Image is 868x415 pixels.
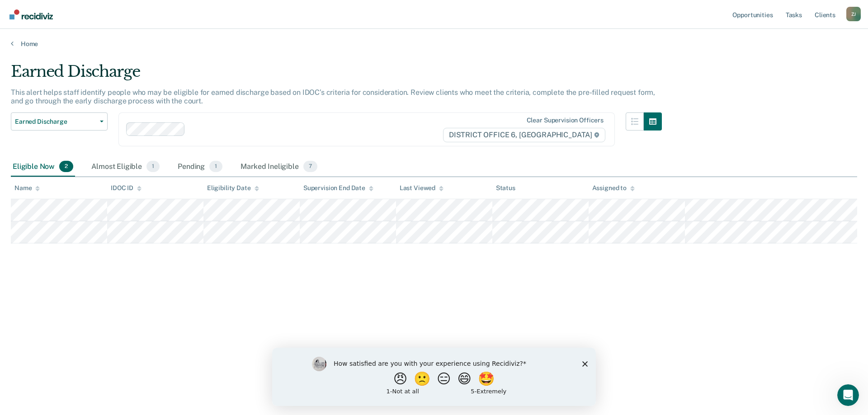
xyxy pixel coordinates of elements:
button: Earned Discharge [11,112,108,131]
div: Earned Discharge [11,62,662,88]
span: DISTRICT OFFICE 6, [GEOGRAPHIC_DATA] [443,128,605,142]
iframe: Intercom live chat [837,384,859,406]
a: Home [11,40,857,48]
div: Pending1 [176,157,224,177]
div: Eligible Now2 [11,157,75,177]
iframe: Survey by Kim from Recidiviz [272,348,596,406]
div: Z J [846,7,861,21]
img: Recidiviz [9,9,53,19]
div: Clear supervision officers [527,117,604,124]
div: Eligibility Date [207,184,259,192]
span: Earned Discharge [15,118,96,126]
div: Status [496,184,515,192]
div: Marked Ineligible7 [239,157,319,177]
div: Name [14,184,40,192]
span: 2 [59,161,73,173]
div: Last Viewed [400,184,443,192]
div: Assigned to [592,184,635,192]
div: Almost Eligible1 [90,157,161,177]
button: Profile dropdown button [846,7,861,21]
span: 1 [209,161,222,173]
div: IDOC ID [111,184,142,192]
span: 7 [303,161,317,173]
p: This alert helps staff identify people who may be eligible for earned discharge based on IDOC’s c... [11,88,655,105]
span: 1 [146,161,160,173]
div: Supervision End Date [303,184,373,192]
